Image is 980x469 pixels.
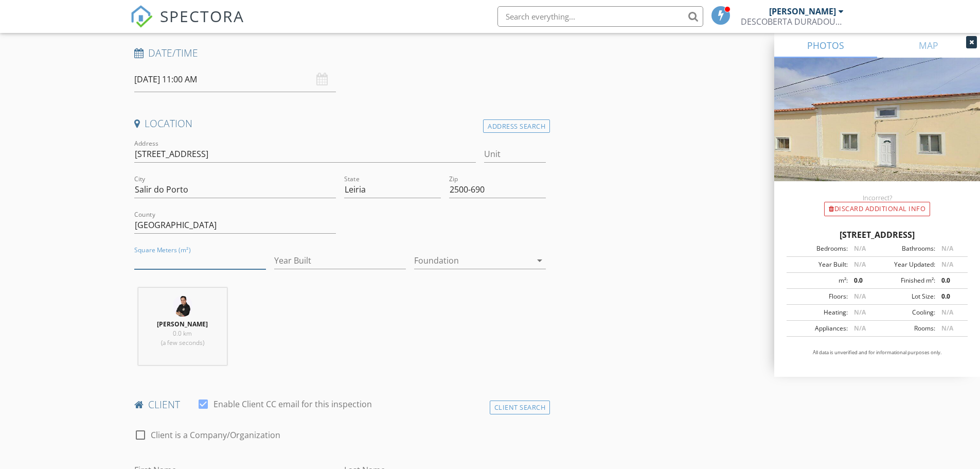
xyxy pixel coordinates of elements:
[774,58,980,206] img: streetview
[935,276,965,285] div: 0.0
[774,194,980,202] div: Incorrect?
[790,260,848,269] div: Year Built:
[877,308,935,317] div: Cooling:
[854,308,866,317] span: N/A
[774,33,877,58] a: PHOTOS
[877,260,935,269] div: Year Updated:
[497,6,703,27] input: Search everything...
[854,292,866,301] span: N/A
[161,338,204,347] span: (a few seconds)
[172,296,193,317] img: 90920030_122311739384260_2330754012804022272_n.jpg
[157,320,208,328] strong: [PERSON_NAME]
[490,401,550,414] div: Client Search
[790,308,848,317] div: Heating:
[790,244,848,253] div: Bedrooms:
[877,276,935,285] div: Finished m²:
[877,324,935,333] div: Rooms:
[877,33,980,58] a: MAP
[854,244,866,253] span: N/A
[134,67,336,92] input: Select date
[790,276,848,285] div: m²:
[134,46,546,60] h4: Date/Time
[741,16,844,27] div: DESCOBERTA DURADOURA-Unipessoal,LDA.NIF 516989570 ¨Home Inspections of Portugal¨
[533,254,546,267] i: arrow_drop_down
[941,324,953,333] span: N/A
[877,292,935,301] div: Lot Size:
[134,117,546,130] h4: Location
[787,349,968,356] p: All data is unverified and for informational purposes only.
[213,399,372,409] label: Enable Client CC email for this inspection
[941,244,953,253] span: N/A
[854,324,866,333] span: N/A
[941,308,953,317] span: N/A
[769,6,836,16] div: [PERSON_NAME]
[483,119,550,133] div: Address Search
[941,260,953,269] span: N/A
[935,292,965,301] div: 0.0
[790,292,848,301] div: Floors:
[160,5,244,27] span: SPECTORA
[130,14,244,36] a: SPECTORA
[787,229,968,241] div: [STREET_ADDRESS]
[134,398,546,411] h4: client
[130,5,153,28] img: The Best Home Inspection Software - Spectora
[877,244,935,253] div: Bathrooms:
[854,260,866,269] span: N/A
[848,276,877,285] div: 0.0
[824,202,930,216] div: Discard Additional info
[173,329,192,338] span: 0.0 km
[790,324,848,333] div: Appliances:
[151,430,280,440] label: Client is a Company/Organization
